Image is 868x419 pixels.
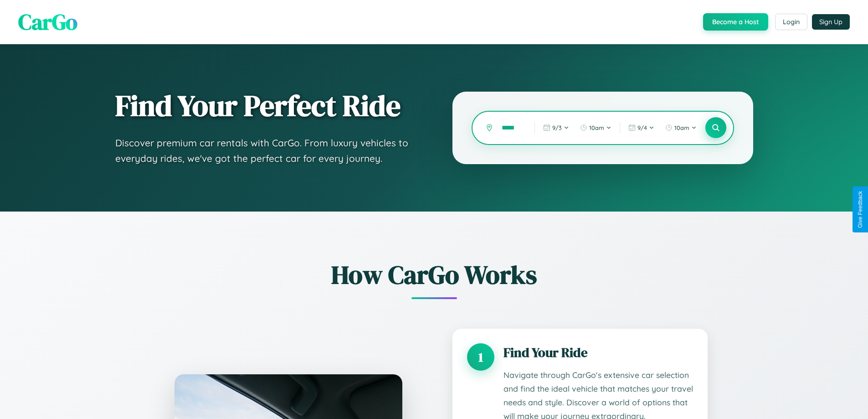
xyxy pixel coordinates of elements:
[161,257,708,292] h2: How CarGo Works
[703,13,768,31] button: Become a Host
[812,14,850,30] button: Sign Up
[115,90,416,122] h1: Find Your Perfect Ride
[637,124,647,131] span: 9 / 4
[624,120,659,135] button: 9/4
[857,191,863,228] div: Give Feedback
[661,120,701,135] button: 10am
[115,135,416,166] p: Discover premium car rentals with CarGo. From luxury vehicles to everyday rides, we've got the pe...
[589,124,604,131] span: 10am
[674,124,689,131] span: 10am
[503,343,693,362] h3: Find Your Ride
[539,120,574,135] button: 9/3
[775,14,807,30] button: Login
[467,343,494,371] div: 1
[575,120,616,135] button: 10am
[18,7,77,37] span: CarGo
[552,124,562,131] span: 9 / 3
